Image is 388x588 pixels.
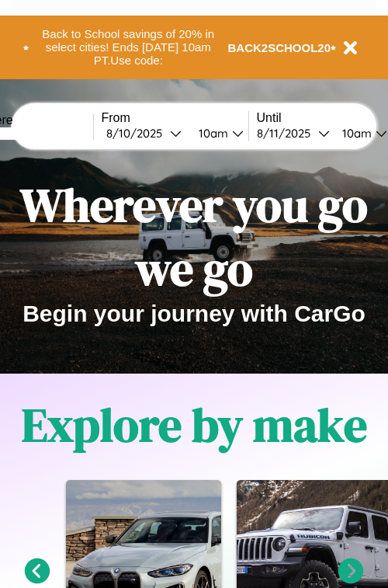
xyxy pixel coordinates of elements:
div: 8 / 10 / 2025 [106,126,170,141]
div: 10am [334,126,376,141]
button: 8/10/2025 [102,125,186,141]
b: BACK2SCHOOL20 [228,41,331,54]
div: 8 / 11 / 2025 [257,126,318,141]
h1: Explore by make [22,393,367,457]
button: Back to School savings of 20% in select cities! Ends [DATE] 10am PT.Use code: [29,23,228,71]
div: 10am [191,126,232,141]
label: From [102,111,248,125]
button: 10am [186,125,248,141]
